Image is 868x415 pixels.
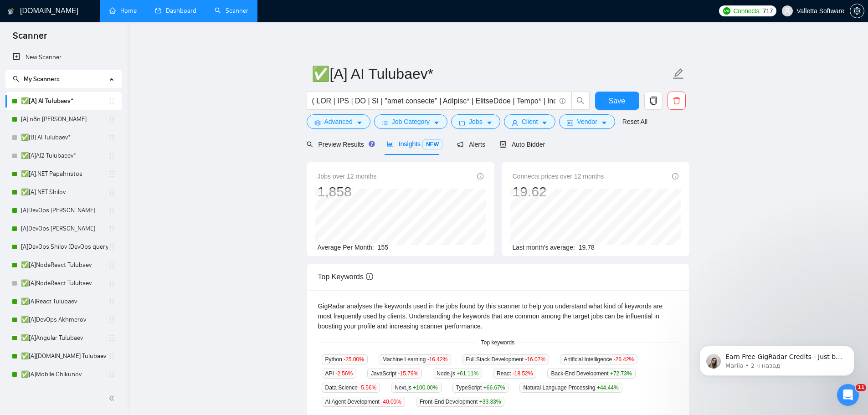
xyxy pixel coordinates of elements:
[645,97,662,105] span: copy
[108,97,115,105] span: holder
[21,92,108,110] a: ✅[A] AI Tulubaev*
[622,117,647,127] a: Reset All
[21,128,108,147] a: ✅[B] AI Tulubaev*
[763,6,773,16] span: 717
[108,261,115,269] span: holder
[850,4,864,18] button: setting
[21,147,108,165] a: ✅[A]AI2 Tulubaeev*
[5,48,122,67] li: New Scanner
[597,384,619,391] span: +44.44 %
[5,365,122,384] li: ✅[A]Mobile Chikunov
[5,201,122,220] li: [A]DevOps Akhmerov
[366,273,373,280] span: info-circle
[108,316,115,323] span: holder
[382,119,388,126] span: bars
[512,119,518,126] span: user
[108,371,115,378] span: holder
[21,365,108,384] a: ✅[A]Mobile Chikunov
[108,353,115,360] span: holder
[21,220,108,238] a: [A]DevOps [PERSON_NAME]
[381,399,401,405] span: -40.00 %
[5,147,122,165] li: ✅[A]AI2 Tulubaeev*
[500,141,545,148] span: Auto Bidder
[108,152,115,159] span: holder
[567,119,573,126] span: idcard
[13,75,60,83] span: My Scanners
[427,356,448,363] span: -16.42 %
[601,119,607,126] span: caret-down
[522,117,538,127] span: Client
[5,311,122,329] li: ✅[A]DevOps Akhmerov
[500,141,506,148] span: robot
[5,256,122,274] li: ✅[A]NodeReact Tulubaev
[850,7,864,15] a: setting
[559,114,615,129] button: idcardVendorcaret-down
[307,114,370,129] button: settingAdvancedcaret-down
[433,119,440,126] span: caret-down
[560,354,637,364] span: Artificial Intelligence
[433,369,482,379] span: Node.js
[391,383,441,393] span: Next.js
[672,173,678,179] span: info-circle
[108,189,115,196] span: holder
[108,225,115,232] span: holder
[312,62,671,85] input: Scanner name...
[560,98,565,104] span: info-circle
[483,384,505,391] span: +66.67 %
[513,183,604,200] div: 19.62
[307,141,372,148] span: Preview Results
[318,244,374,251] span: Average Per Month:
[614,356,634,363] span: -26.42 %
[856,384,866,391] span: 11
[5,347,122,365] li: ✅[A]Angular.NET Tulubaev
[374,114,447,129] button: barsJob Categorycaret-down
[21,165,108,183] a: ✅[A].NET Papahristos
[8,4,14,19] img: logo
[387,140,442,148] span: Insights
[504,114,556,129] button: userClientcaret-down
[21,238,108,256] a: [A]DevOps Shilov (DevOps query)
[21,347,108,365] a: ✅[A][DOMAIN_NAME] Tulubaev
[322,354,368,364] span: Python
[572,97,589,105] span: search
[5,220,122,238] li: [A]DevOps Shilov
[13,48,114,67] a: New Scanner
[686,327,868,390] iframe: Intercom notifications сообщение
[108,298,115,305] span: holder
[644,92,663,110] button: copy
[5,238,122,256] li: [A]DevOps Shilov (DevOps query)
[318,264,678,290] div: Top Keywords
[457,370,478,377] span: +61.11 %
[451,114,500,129] button: folderJobscaret-down
[457,141,485,148] span: Alerts
[322,383,380,393] span: Data Science
[108,280,115,287] span: holder
[344,356,364,363] span: -25.00 %
[457,141,463,148] span: notification
[5,165,122,183] li: ✅[A].NET Papahristos
[519,383,622,393] span: Natural Language Processing
[462,354,549,364] span: Full Stack Development
[477,173,483,179] span: info-circle
[476,338,520,347] span: Top keywords
[359,384,376,391] span: -5.56 %
[541,119,548,126] span: caret-down
[579,244,595,251] span: 19.78
[378,244,388,251] span: 155
[5,292,122,311] li: ✅[A]React Tulubaev
[5,329,122,347] li: ✅[A]Angular Tulubaev
[5,92,122,110] li: ✅[A] AI Tulubaev*
[13,76,19,82] span: search
[595,92,639,110] button: Save
[24,75,60,83] span: My Scanners
[452,383,509,393] span: TypeScript
[513,370,533,377] span: -18.52 %
[21,256,108,274] a: ✅[A]NodeReact Tulubaev
[324,117,353,127] span: Advanced
[109,7,137,15] a: homeHome
[479,399,501,405] span: +33.33 %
